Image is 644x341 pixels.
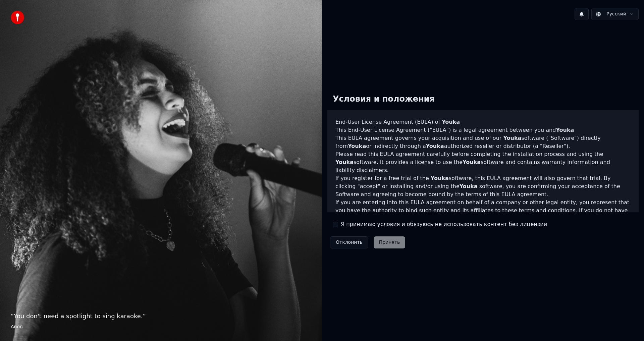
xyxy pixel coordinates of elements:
[335,150,631,174] p: Please read this EULA agreement carefully before completing the installation process and using th...
[431,175,449,181] span: Youka
[335,198,631,231] p: If you are entering into this EULA agreement on behalf of a company or other legal entity, you re...
[335,159,354,165] span: Youka
[11,11,24,24] img: youka
[335,134,631,150] p: This EULA agreement governs your acquisition and use of our software ("Software") directly from o...
[463,159,481,165] span: Youka
[341,220,547,228] label: Я принимаю условия и обязуюсь не использовать контент без лицензии
[335,126,631,134] p: This End-User License Agreement ("EULA") is a legal agreement between you and
[426,143,444,149] span: Youka
[335,174,631,198] p: If you register for a free trial of the software, this EULA agreement will also govern that trial...
[556,127,574,133] span: Youka
[442,119,460,125] span: Youka
[503,135,521,141] span: Youka
[11,311,311,321] p: “ You don't need a spotlight to sing karaoke. ”
[460,183,478,189] span: Youka
[330,236,368,248] button: Отклонить
[11,324,311,330] footer: Anon
[335,118,631,126] h3: End-User License Agreement (EULA) of
[348,143,366,149] span: Youka
[327,89,440,110] div: Условия и положения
